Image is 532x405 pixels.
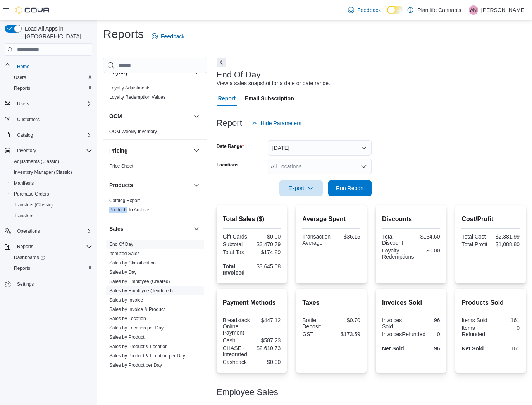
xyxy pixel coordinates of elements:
div: $2,610.73 [253,345,281,351]
a: Transfers [11,211,36,220]
h3: Report [217,118,242,128]
span: Reports [11,264,92,273]
div: CHASE - Integrated [223,345,250,357]
span: Customers [17,117,40,123]
button: Inventory [14,146,39,155]
span: Users [17,101,29,107]
button: Next [217,58,226,67]
button: Transfers (Classic) [8,199,95,210]
div: Gift Cards [223,233,250,240]
div: 96 [413,345,440,352]
a: Purchase Orders [11,189,52,199]
button: Sales [192,224,201,233]
span: Sales by Location per Day [109,325,164,331]
span: Price Sheet [109,163,133,169]
p: [PERSON_NAME] [481,5,526,15]
h3: Pricing [109,147,127,154]
span: Reports [17,244,33,250]
span: Users [11,73,92,82]
a: Home [14,62,33,71]
a: Sales by Employee (Tendered) [109,288,173,293]
span: Feedback [161,33,184,40]
button: Operations [14,227,43,236]
div: $0.00 [253,233,281,240]
span: Adjustments (Classic) [11,157,92,166]
span: Operations [17,228,40,234]
span: Purchase Orders [14,191,49,197]
div: InvoicesRefunded [382,331,425,337]
h2: Products Sold [461,298,520,307]
a: Sales by Classification [109,260,156,266]
span: Reports [14,85,30,91]
button: Transfers [8,210,95,221]
button: Reports [14,242,36,251]
span: Manifests [11,178,92,188]
div: Loyalty Redemptions [382,247,414,260]
strong: Total Invoiced [223,263,245,276]
a: Adjustments (Classic) [11,157,62,166]
span: Inventory [17,148,36,154]
span: Catalog Export [109,197,140,204]
div: $447.12 [253,317,281,323]
span: Feedback [357,6,381,14]
div: Items Sold [461,317,489,323]
span: Sales by Product per Day [109,362,162,368]
button: Products [109,181,190,189]
span: Home [14,61,92,71]
a: Manifests [11,178,37,188]
a: Dashboards [11,253,48,262]
button: Catalog [2,130,95,141]
a: Inventory Manager (Classic) [11,168,75,177]
h3: End Of Day [217,70,261,79]
a: Customers [14,115,43,124]
h3: Sales [109,225,124,233]
button: Run Report [328,180,372,196]
div: Cash [223,337,250,343]
button: Home [2,60,95,72]
span: Products to Archive [109,207,149,213]
button: Reports [8,83,95,94]
span: Sales by Day [109,269,137,275]
div: $173.59 [333,331,360,337]
input: Dark Mode [387,6,403,14]
button: [DATE] [268,140,372,156]
div: GST [302,331,330,337]
button: Pricing [192,146,201,155]
h3: Employee Sales [217,388,278,397]
span: Load All Apps in [GEOGRAPHIC_DATA] [22,25,92,40]
a: Dashboards [8,252,95,263]
span: Inventory Manager (Classic) [11,168,92,177]
a: OCM Weekly Inventory [109,129,157,134]
div: Invoices Sold [382,317,410,329]
a: Sales by Invoice [109,297,143,303]
div: 161 [492,345,520,352]
span: Run Report [336,184,364,192]
span: Catalog [14,130,92,140]
p: | [464,5,466,15]
a: Feedback [148,29,188,44]
a: Sales by Employee (Created) [109,279,170,284]
h2: Discounts [382,215,440,224]
a: Products to Archive [109,207,149,213]
span: AN [470,5,477,15]
span: Dashboards [11,253,92,262]
div: OCM [103,127,207,139]
div: Total Cost [461,233,489,240]
button: Open list of options [361,163,367,170]
span: Itemized Sales [109,251,140,257]
h2: Payment Methods [223,298,281,307]
button: Sales [109,225,190,233]
div: 0 [492,325,520,331]
span: Transfers (Classic) [14,202,53,208]
div: Total Tax [223,249,250,255]
span: Manifests [14,180,34,186]
span: Sales by Invoice [109,297,143,303]
a: Catalog Export [109,198,140,203]
button: OCM [192,112,201,121]
span: Operations [14,227,92,236]
span: Transfers [14,213,33,219]
a: Sales by Product & Location [109,344,168,349]
div: 96 [413,317,440,323]
button: Customers [2,114,95,125]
